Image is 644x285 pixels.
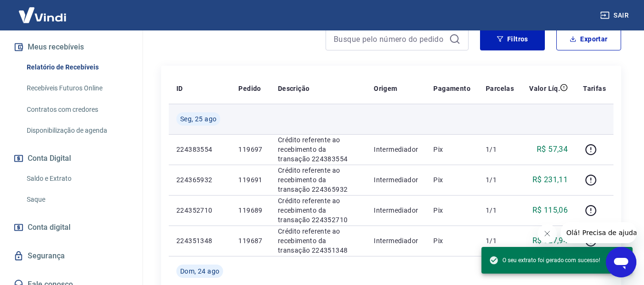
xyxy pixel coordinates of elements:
span: Seg, 25 ago [180,114,216,124]
a: Saque [23,190,131,209]
p: 224352710 [176,206,223,215]
p: Origem [374,84,397,93]
p: ID [176,84,183,93]
p: Pix [433,206,470,215]
p: Intermediador [374,206,418,215]
a: Relatório de Recebíveis [23,58,131,77]
p: Tarifas [583,84,606,93]
p: Descrição [278,84,310,93]
p: R$ 57,34 [537,144,568,155]
a: Contratos com credores [23,100,131,119]
a: Saldo e Extrato [23,169,131,188]
p: Crédito referente ao recebimento da transação 224352710 [278,196,358,225]
p: 1/1 [486,236,514,246]
p: 1/1 [486,175,514,185]
p: Pix [433,145,470,154]
a: Conta digital [11,217,131,238]
iframe: Botão para abrir a janela de mensagens [606,247,636,277]
iframe: Fechar mensagem [538,224,557,243]
p: Intermediador [374,175,418,185]
input: Busque pelo número do pedido [334,32,445,46]
span: O seu extrato foi gerado com sucesso! [489,256,600,265]
a: Recebíveis Futuros Online [23,79,131,98]
p: 1/1 [486,145,514,154]
p: 224351348 [176,236,223,246]
p: Pix [433,236,470,246]
p: 224383554 [176,145,223,154]
p: 119687 [238,236,262,246]
p: Crédito referente ao recebimento da transação 224383554 [278,135,358,164]
button: Sair [598,7,633,24]
p: Intermediador [374,236,418,246]
span: Olá! Precisa de ajuda? [6,7,80,14]
p: Parcelas [486,84,514,93]
img: Vindi [11,0,73,29]
p: Crédito referente ao recebimento da transação 224365932 [278,166,358,194]
button: Meus recebíveis [11,37,131,58]
p: R$ 231,11 [532,174,568,186]
p: Intermediador [374,145,418,154]
p: Pedido [238,84,261,93]
a: Segurança [11,246,131,266]
p: Crédito referente ao recebimento da transação 224351348 [278,226,358,255]
button: Filtros [480,28,545,50]
p: 119689 [238,206,262,215]
button: Exportar [556,28,621,50]
p: 1/1 [486,206,514,215]
iframe: Mensagem da empresa [561,222,636,243]
span: Conta digital [28,221,71,234]
p: Pix [433,175,470,185]
button: Conta Digital [11,148,131,169]
p: 119691 [238,175,262,185]
p: R$ 327,94 [532,235,568,246]
p: Valor Líq. [529,84,560,93]
a: Disponibilização de agenda [23,121,131,140]
span: Dom, 24 ago [180,266,219,276]
p: 224365932 [176,175,223,185]
p: R$ 115,06 [532,205,568,216]
p: 119697 [238,145,262,154]
p: Pagamento [433,84,470,93]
